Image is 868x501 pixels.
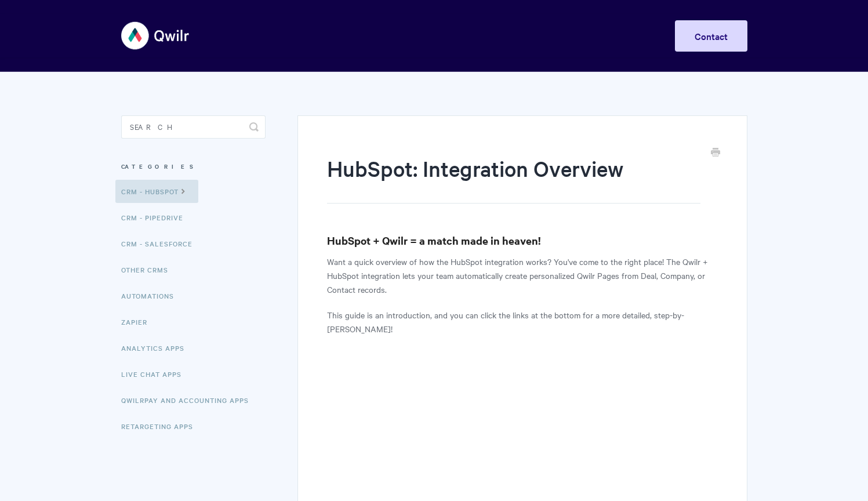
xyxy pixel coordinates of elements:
[121,258,177,281] a: Other CRMs
[121,310,156,333] a: Zapier
[711,147,720,159] a: Print this Article
[121,206,192,229] a: CRM - Pipedrive
[121,14,190,57] img: Qwilr Help Center
[327,233,717,249] h3: HubSpot + Qwilr = a match made in heaven!
[121,336,193,360] a: Analytics Apps
[121,284,183,307] a: Automations
[121,389,257,412] a: QwilrPay and Accounting Apps
[121,232,201,255] a: CRM - Salesforce
[675,20,747,52] a: Contact
[327,308,717,336] p: This guide is an introduction, and you can click the links at the bottom for a more detailed, ste...
[327,255,717,296] p: Want a quick overview of how the HubSpot integration works? You've come to the right place! The Q...
[327,154,700,204] h1: HubSpot: Integration Overview
[121,362,190,386] a: Live Chat Apps
[121,415,202,438] a: Retargeting Apps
